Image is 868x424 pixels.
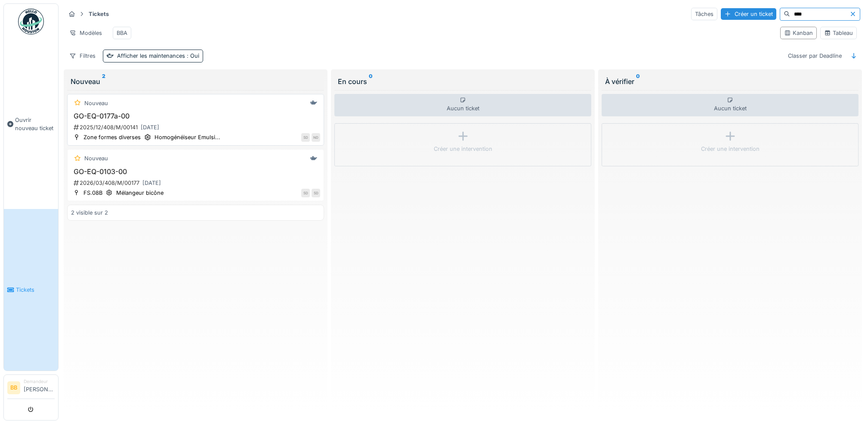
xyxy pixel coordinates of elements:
a: Tickets [4,209,58,371]
div: Tableau [824,29,853,37]
a: Ouvrir nouveau ticket [4,39,58,209]
h3: GO-EQ-0177a-00 [71,112,320,120]
div: Kanban [784,29,813,37]
div: SD [301,133,310,142]
div: Aucun ticket [602,94,859,116]
div: Classer par Deadline [784,50,846,62]
div: Nouveau [84,154,108,162]
div: Créer un ticket [721,8,776,20]
div: [DATE] [142,179,161,187]
div: [DATE] [141,123,159,131]
div: FS.08B [83,189,102,197]
div: 2025/12/408/M/00141 [73,122,320,133]
div: En cours [338,76,588,87]
div: Créer une intervention [701,145,760,153]
div: Nouveau [71,76,321,87]
div: Aucun ticket [334,94,591,116]
div: Afficher les maintenances [117,52,199,60]
div: Nouveau [84,99,108,107]
div: Modèles [65,27,106,39]
div: ND [312,133,320,142]
sup: 0 [636,76,640,87]
div: 2026/03/408/M/00177 [73,178,320,188]
div: SD [301,189,310,197]
div: Mélangeur bicône [116,189,164,197]
span: Ouvrir nouveau ticket [15,116,55,132]
sup: 0 [369,76,373,87]
strong: Tickets [85,10,112,18]
li: BB [7,381,20,394]
div: Créer une intervention [434,145,492,153]
img: Badge_color-CXgf-gQk.svg [18,9,44,34]
sup: 2 [102,76,105,87]
div: Demandeur [24,378,55,385]
a: BB Demandeur[PERSON_NAME] [7,378,55,399]
div: BBA [117,29,127,37]
div: Tâches [691,8,717,20]
div: À vérifier [605,76,855,87]
div: 2 visible sur 2 [71,209,108,217]
div: Filtres [65,50,99,62]
li: [PERSON_NAME] [24,378,55,397]
div: SD [312,189,320,197]
span: : Oui [185,53,199,59]
span: Tickets [16,286,55,294]
div: Homogénéiseur Emulsi... [154,133,220,141]
div: Zone formes diverses [83,133,141,141]
h3: GO-EQ-0103-00 [71,168,320,176]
